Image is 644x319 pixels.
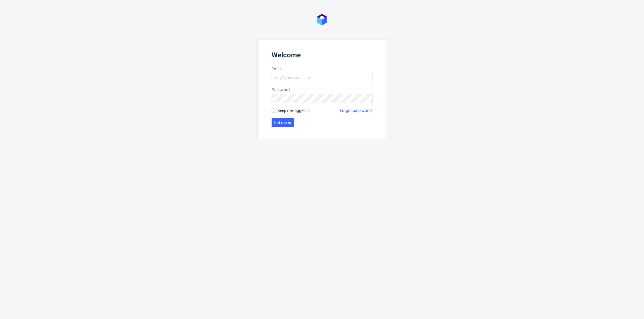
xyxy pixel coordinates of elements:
span: Keep me logged in [277,108,310,113]
button: Let me in [272,118,294,127]
input: you@youremail.com [272,73,373,82]
span: Let me in [274,121,291,125]
label: Password [272,87,373,93]
header: Welcome [272,51,373,61]
a: Forgot password? [340,108,373,113]
label: Email [272,66,373,72]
